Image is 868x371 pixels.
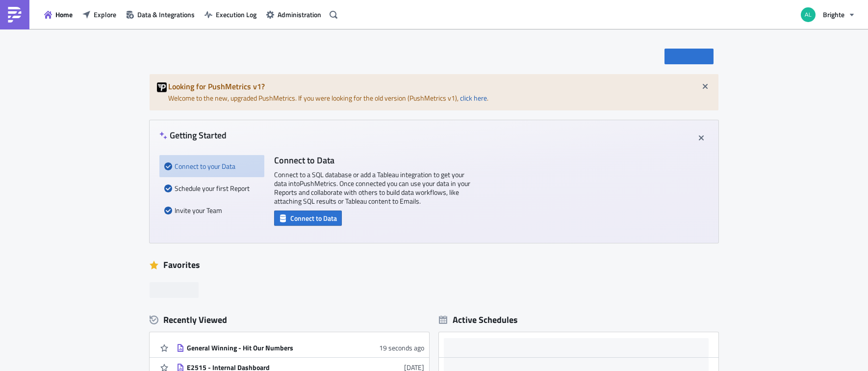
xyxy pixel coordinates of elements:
span: Administration [278,9,321,20]
h5: Looking for PushMetrics v1? [168,82,711,90]
p: Connect to a SQL database or add a Tableau integration to get your data into PushMetrics . Once c... [274,170,470,206]
h4: Getting Started [159,130,227,140]
div: General Winning - Hit Our Numbers [187,344,358,352]
span: Data & Integrations [137,9,195,20]
button: Administration [261,7,326,22]
div: Welcome to the new, upgraded PushMetrics. If you were looking for the old version (PushMetrics v1... [150,74,718,110]
span: Brighte [823,9,844,20]
button: Connect to Data [274,211,342,226]
button: Execution Log [200,7,261,22]
span: Execution Log [216,9,256,20]
div: Recently Viewed [150,313,429,327]
div: Favorites [150,258,718,272]
h4: Connect to Data [274,155,470,165]
button: Data & Integrations [121,7,200,22]
button: Brighte [795,4,861,26]
a: General Winning - Hit Our Numbers19 seconds ago [177,338,424,357]
span: Connect to Data [290,213,337,223]
img: PushMetrics [7,7,23,23]
a: click here [460,93,487,103]
button: Home [39,7,77,22]
div: Invite your Team [164,199,259,221]
span: Home [55,9,73,20]
img: Avatar [800,6,817,23]
div: Connect to your Data [164,155,259,177]
div: Active Schedules [439,314,518,325]
a: Connect to Data [274,212,342,222]
div: Schedule your first Report [164,177,259,199]
time: 2025-08-15T08:15:47Z [379,343,424,353]
button: Explore [77,7,121,22]
span: Explore [94,9,116,20]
